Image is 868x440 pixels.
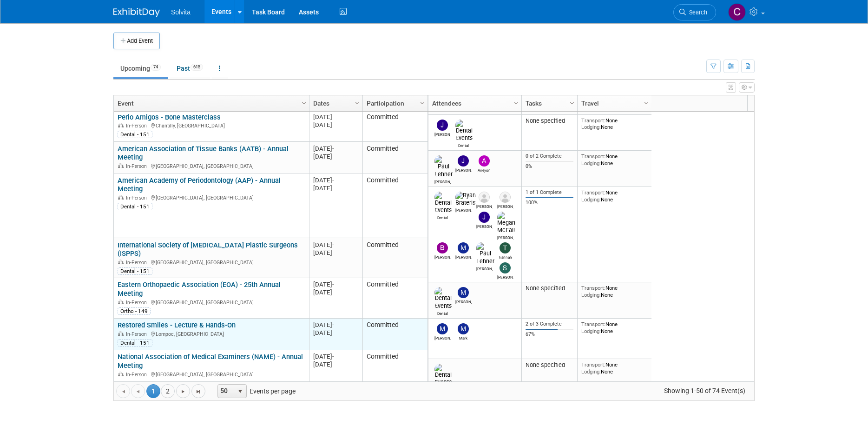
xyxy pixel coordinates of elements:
span: Transport: [581,285,605,291]
div: Chantilly, [GEOGRAPHIC_DATA] [118,121,305,129]
span: In-Person [126,163,150,169]
div: Jeremy Northcutt [434,131,451,137]
img: Aireyon Guy [479,155,490,167]
span: In-Person [126,372,150,378]
a: Column Settings [512,95,522,109]
a: Attendees [432,95,515,111]
span: Transport: [581,117,605,124]
span: Column Settings [643,100,650,107]
span: Go to the previous page [134,388,142,395]
span: Go to the last page [195,388,202,395]
div: Ortho - 149 [118,307,151,315]
img: Megan McFall [497,212,515,234]
div: 0% [526,163,574,170]
div: 0 of 2 Complete [526,153,574,160]
div: Matthew Burns [455,298,472,304]
span: Column Settings [568,100,576,107]
td: Committed [362,319,427,350]
a: International Society of [MEDICAL_DATA] Plastic Surgeons (ISPPS) [118,241,298,258]
img: In-Person Event [118,300,124,304]
img: In-Person Event [118,331,124,336]
div: 2 of 3 Complete [526,321,574,327]
span: select [237,388,244,395]
a: Column Settings [299,95,309,109]
div: Megan McFall [497,234,513,240]
div: None specified [526,117,574,125]
span: Go to the next page [179,388,187,395]
img: Cindy Miller [728,3,746,21]
span: Go to the first page [119,388,127,395]
span: In-Person [126,300,150,306]
a: Column Settings [642,95,652,109]
span: 74 [151,64,161,71]
div: Ryan Brateris [455,207,472,213]
span: - [332,113,334,120]
div: Paul Lehner [476,265,493,271]
div: None None [581,285,648,298]
div: [DATE] [313,280,358,288]
div: Tiannah Halcomb [497,253,513,260]
div: None None [581,189,648,203]
img: Paul Lehner [434,155,453,178]
span: In-Person [126,331,150,337]
div: Matthew Burns [455,253,472,260]
a: 2 [161,384,175,398]
span: Transport: [581,189,605,196]
a: Column Settings [418,95,428,109]
span: Lodging: [581,160,601,167]
div: [DATE] [313,249,358,257]
a: Go to the next page [176,384,190,398]
div: None None [581,117,648,131]
span: Column Settings [300,100,308,107]
a: Go to the first page [116,384,130,398]
div: [DATE] [313,113,358,121]
a: Event [118,95,303,111]
img: Jeremy Northcutt [437,120,448,131]
span: Lodging: [581,124,601,130]
img: Brandon Woods [437,242,448,253]
img: Matt Stanton [437,323,448,334]
span: 615 [191,64,203,71]
a: Go to the last page [191,384,205,398]
a: Past615 [170,60,210,77]
span: - [332,353,334,360]
img: Ron Mercier [479,192,490,203]
div: [DATE] [313,153,358,160]
img: Dental Events [434,192,452,214]
span: - [332,281,334,288]
a: Column Settings [353,95,363,109]
div: 1 of 1 Complete [526,189,574,196]
a: Search [673,4,716,20]
div: 67% [526,331,574,338]
button: Add Event [113,33,160,49]
span: In-Person [126,260,150,266]
div: Jeremy Wofford [455,167,472,173]
a: Go to the previous page [131,384,145,398]
span: Showing 1-50 of 74 Event(s) [656,384,754,397]
div: Jeremy Northcutt [476,223,493,229]
div: [DATE] [313,176,358,184]
div: Dental - 151 [118,339,152,347]
img: Matthew Burns [458,287,469,298]
span: Transport: [581,153,605,160]
div: [DATE] [313,360,358,368]
span: - [332,241,334,248]
span: Transport: [581,321,605,327]
div: Lompoc, [GEOGRAPHIC_DATA] [118,330,305,338]
td: Committed [362,350,427,382]
div: Ron Mercier [476,203,493,209]
div: [GEOGRAPHIC_DATA], [GEOGRAPHIC_DATA] [118,258,305,266]
a: Perio Amigos - Bone Masterclass [118,113,221,121]
div: [DATE] [313,329,358,337]
div: Dental - 151 [118,267,152,275]
img: Jeremy Northcutt [479,212,490,223]
span: Lodging: [581,368,601,375]
img: Sharon Smith [500,262,511,273]
div: Aireyon Guy [476,167,493,173]
img: Tiannah Halcomb [500,242,511,253]
div: [DATE] [313,288,358,296]
a: Participation [367,95,421,111]
div: None specified [526,285,574,292]
span: Transport: [581,361,605,368]
div: [DATE] [313,121,358,129]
